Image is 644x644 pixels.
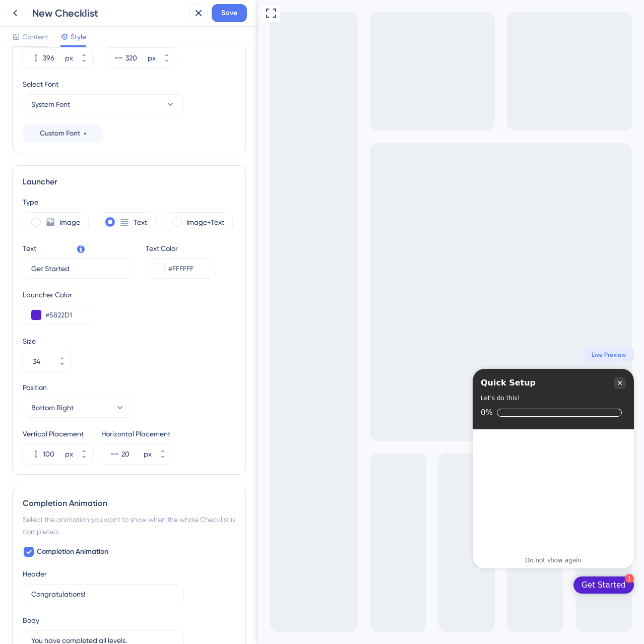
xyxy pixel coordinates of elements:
[23,94,184,114] button: System Font
[23,196,235,208] div: Type
[75,444,93,454] button: px
[146,242,216,254] div: Text Color
[186,216,224,228] label: Image+Text
[101,428,172,440] div: Horizontal Placement
[315,576,376,594] div: Open Get Started checklist, remaining modules: 1
[154,454,172,464] button: px
[324,580,368,590] div: Get Started
[23,381,134,394] div: Position
[32,6,185,20] div: New Checklist
[37,546,108,558] span: Completion Animation
[134,216,147,228] label: Text
[75,48,93,58] button: px
[221,7,237,19] span: Save
[23,176,235,188] div: Launcher
[23,398,134,418] button: Bottom Right
[23,428,93,440] div: Vertical Placement
[212,4,247,22] button: Save
[75,58,93,68] button: px
[31,589,175,600] input: Congratulations!
[23,568,47,580] div: Header
[71,31,86,43] span: Style
[158,48,176,58] button: px
[23,78,235,90] div: Select Font
[43,448,63,460] input: px
[75,454,93,464] button: px
[31,402,74,414] span: Bottom Right
[356,377,368,389] div: Close Checklist
[215,429,376,549] div: Checklist items
[154,444,172,454] button: px
[125,52,146,64] input: px
[65,52,73,64] div: px
[31,263,125,274] input: Get Started
[158,58,176,68] button: px
[223,377,278,389] div: Quick Setup
[43,52,63,64] input: px
[223,393,262,403] div: Let's do this!
[23,124,103,143] button: Custom Font
[23,289,93,301] div: Launcher Color
[23,513,235,538] div: Select the animation you want to show when the whole Checklist is completed.
[23,614,39,626] div: Body
[22,31,48,43] span: Content
[121,448,142,460] input: px
[223,408,235,417] div: 0%
[23,335,235,347] div: Size
[65,448,73,460] div: px
[148,52,156,64] div: px
[334,351,368,359] span: Live Preview
[215,369,376,568] div: Checklist Container
[223,408,368,417] div: Checklist progress: 0%
[144,448,152,460] div: px
[367,574,376,583] div: 1
[31,98,70,110] span: System Font
[59,216,80,228] label: Image
[23,242,36,254] div: Text
[267,556,324,564] div: Do not show again
[23,497,235,509] div: Completion Animation
[40,127,80,140] span: Custom Font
